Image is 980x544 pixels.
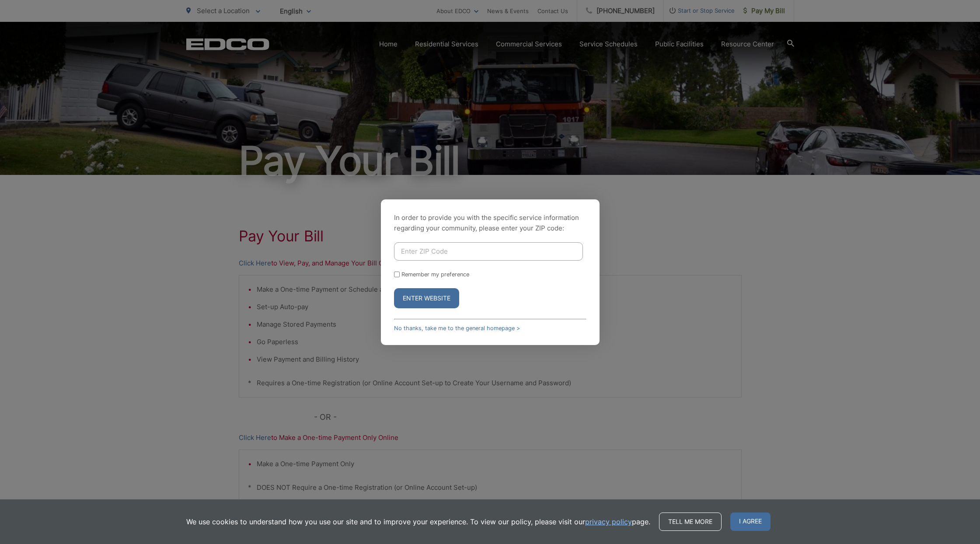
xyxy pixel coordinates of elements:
p: In order to provide you with the specific service information regarding your community, please en... [394,213,586,234]
a: No thanks, take me to the general homepage > [394,325,520,331]
p: We use cookies to understand how you use our site and to improve your experience. To view our pol... [186,516,650,527]
input: Enter ZIP Code [394,242,583,261]
a: Tell me more [659,513,722,531]
button: Enter Website [394,288,459,308]
span: I agree [730,513,771,531]
a: privacy policy [585,516,632,527]
label: Remember my preference [401,271,469,278]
